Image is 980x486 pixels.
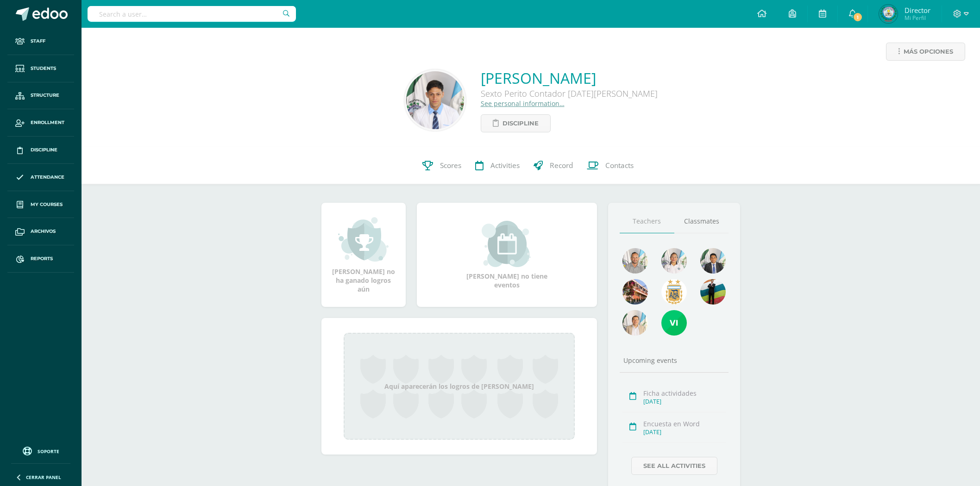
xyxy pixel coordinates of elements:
a: Attendance [7,164,74,191]
span: Discipline [31,146,57,154]
a: Más opciones [886,43,965,61]
img: 40458cde734d9b8818fac9ae2ed6c481.png [622,310,648,336]
a: Record [527,147,580,184]
div: Ficha actividades [643,389,726,398]
div: Upcoming events [620,356,729,365]
div: [DATE] [643,398,726,405]
div: Encuesta en Word [643,419,726,428]
a: Staff [7,28,74,55]
span: Activities [490,161,520,170]
a: Soporte [11,444,70,457]
div: [PERSON_NAME] no tiene eventos [460,221,553,289]
span: My courses [31,201,63,208]
div: [PERSON_NAME] no ha ganado logros aún [331,216,396,293]
a: Teachers [620,210,674,233]
a: Reports [7,245,74,273]
a: Archivos [7,218,74,245]
span: Students [31,65,56,72]
a: Classmates [674,210,729,233]
img: 498aaf03b66486e4df643cb234cd8a7f.png [661,279,687,305]
span: Contacts [605,161,634,170]
span: Cerrar panel [26,474,61,480]
span: Structure [31,92,59,99]
span: Attendance [31,174,64,181]
a: [PERSON_NAME] [481,68,658,88]
a: Contacts [580,147,641,184]
span: Soporte [38,448,59,455]
input: Search a user… [88,6,296,22]
img: 86ad762a06db99f3d783afd7c36c2468.png [661,310,687,336]
span: Más opciones [904,43,953,60]
a: See all activities [631,457,717,475]
div: Aquí aparecerán los logros de [PERSON_NAME] [344,333,575,440]
a: Activities [468,147,527,184]
span: Archivos [31,228,56,235]
a: Scores [415,147,468,184]
img: 005832ea158e39ea0c08372431964198.png [661,248,687,274]
img: achievement_small.png [338,216,389,262]
img: event_small.png [482,221,532,267]
img: b279134fec0bedaac9cab22d1d775b9d.png [406,71,464,129]
a: Structure [7,82,74,110]
img: 46ef099bd72645d72f8d7e50f544f168.png [700,279,726,305]
span: Director [905,6,930,15]
span: Scores [440,161,461,170]
span: Record [550,161,573,170]
a: Discipline [481,114,551,132]
a: Enrollment [7,109,74,137]
span: 1 [853,12,863,22]
div: Sexto Perito Contador [DATE][PERSON_NAME] [481,88,658,99]
img: b8d5b8d59f92ea0697b774e3ac857430.png [622,248,648,274]
span: Staff [31,37,45,45]
span: Enrollment [31,119,64,126]
span: Discipline [503,115,539,132]
img: e29994105dc3c498302d04bab28faecd.png [622,279,648,305]
img: 648d3fb031ec89f861c257ccece062c1.png [879,5,898,23]
a: Students [7,55,74,82]
a: My courses [7,191,74,218]
a: See personal information… [481,99,565,108]
span: Mi Perfil [905,14,930,22]
img: 4ab37a039bbfcfc22799fcd817fbc8de.png [700,248,726,274]
a: Discipline [7,137,74,164]
div: [DATE] [643,428,726,436]
span: Reports [31,255,53,262]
